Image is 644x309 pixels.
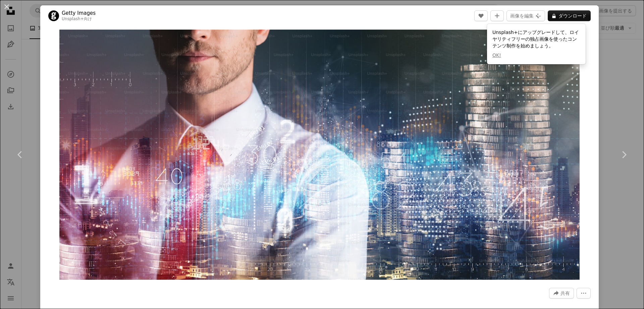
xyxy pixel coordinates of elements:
[474,10,488,21] button: いいね！
[492,52,501,59] button: OK!
[62,16,96,22] div: 向け
[487,24,586,64] div: Unsplash+にアップグレードして、ロイヤリティフリーの独占画像を使ったコンテンツ制作を始めましょう。
[577,288,591,299] button: その他のアクション
[59,30,579,280] button: この画像でズームインする
[560,288,570,298] span: 共有
[48,10,59,21] img: Getty Imagesのプロフィールを見る
[604,122,644,187] a: 次へ
[59,30,579,280] img: 二重露出白人のビジネスマンは、戦略を整理し、デジタル株式金融市場チャートとデジタル株式金融市場チャートでマネーコインスタックを組織し、図を接続するデジタルグラフィックラインビジネスアイデアコンセプト
[62,16,84,21] a: Unsplash+
[549,288,574,299] button: このビジュアルを共有する
[506,10,545,21] button: 画像を編集
[62,10,96,16] a: Getty Images
[490,10,504,21] button: コレクションに追加する
[548,10,591,21] button: ダウンロード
